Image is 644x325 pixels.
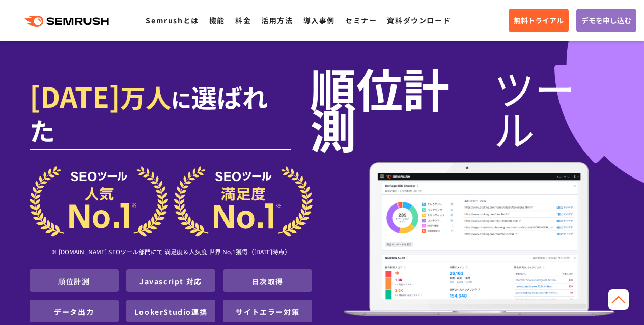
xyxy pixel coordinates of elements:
span: 選ばれた [30,78,268,148]
span: に [171,84,191,114]
a: セミナー [345,15,377,25]
a: データ出力 [54,307,94,317]
span: 順位計測 [310,67,494,149]
a: 順位計測 [58,276,90,286]
a: 資料ダウンロード [387,15,451,25]
a: サイトエラー対策 [236,307,299,317]
span: ツール [494,67,615,149]
a: 無料トライアル [509,9,569,32]
a: Semrushとは [146,15,199,25]
a: デモを申し込む [576,9,636,32]
span: 無料トライアル [514,15,564,26]
a: LookerStudio連携 [134,307,207,317]
span: 万人 [120,78,171,115]
a: 機能 [209,15,225,25]
a: 活用方法 [261,15,293,25]
span: デモを申し込む [581,15,631,26]
a: 導入事例 [303,15,335,25]
div: ※ [DOMAIN_NAME] SEOツール部門にて 満足度＆人気度 世界 No.1獲得（[DATE]時点） [30,237,313,269]
a: 日次取得 [252,276,284,286]
span: [DATE] [30,75,120,116]
a: 料金 [235,15,251,25]
a: Javascript 対応 [139,276,202,286]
